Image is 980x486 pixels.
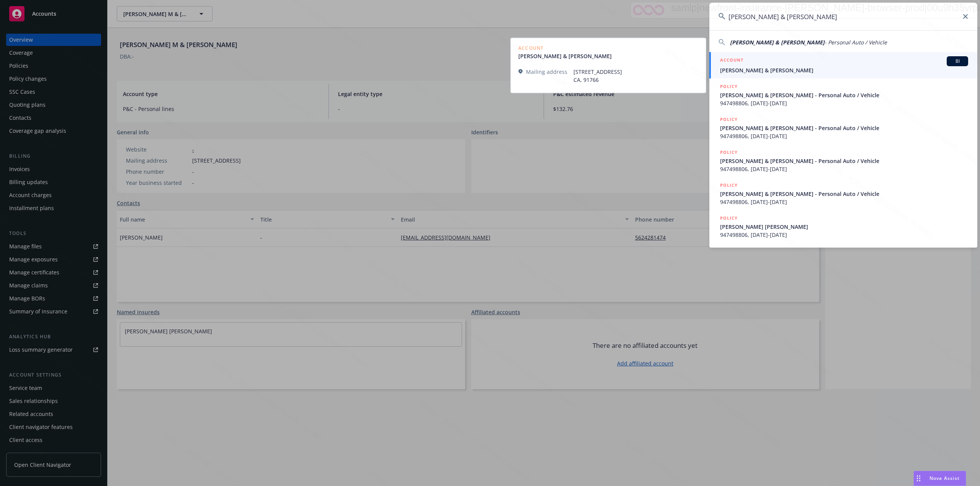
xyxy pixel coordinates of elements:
[730,39,825,46] span: [PERSON_NAME] & [PERSON_NAME]
[720,148,738,156] h5: POLICY
[950,58,965,65] span: BI
[720,132,968,140] span: 947498806, [DATE]-[DATE]
[709,144,977,177] a: POLICY[PERSON_NAME] & [PERSON_NAME] - Personal Auto / Vehicle947498806, [DATE]-[DATE]
[720,157,968,165] span: [PERSON_NAME] & [PERSON_NAME] - Personal Auto / Vehicle
[720,99,968,107] span: 947498806, [DATE]-[DATE]
[720,223,968,231] span: [PERSON_NAME] [PERSON_NAME]
[720,83,738,90] h5: POLICY
[720,231,968,239] span: 947498806, [DATE]-[DATE]
[709,52,977,78] a: ACCOUNTBI[PERSON_NAME] & [PERSON_NAME]
[720,91,968,99] span: [PERSON_NAME] & [PERSON_NAME] - Personal Auto / Vehicle
[709,78,977,111] a: POLICY[PERSON_NAME] & [PERSON_NAME] - Personal Auto / Vehicle947498806, [DATE]-[DATE]
[709,210,977,243] a: POLICY[PERSON_NAME] [PERSON_NAME]947498806, [DATE]-[DATE]
[709,3,977,30] input: Search...
[720,198,968,206] span: 947498806, [DATE]-[DATE]
[709,111,977,144] a: POLICY[PERSON_NAME] & [PERSON_NAME] - Personal Auto / Vehicle947498806, [DATE]-[DATE]
[929,475,960,481] span: Nova Assist
[720,181,738,189] h5: POLICY
[720,165,968,173] span: 947498806, [DATE]-[DATE]
[709,177,977,210] a: POLICY[PERSON_NAME] & [PERSON_NAME] - Personal Auto / Vehicle947498806, [DATE]-[DATE]
[720,124,968,132] span: [PERSON_NAME] & [PERSON_NAME] - Personal Auto / Vehicle
[720,214,738,222] h5: POLICY
[720,190,968,198] span: [PERSON_NAME] & [PERSON_NAME] - Personal Auto / Vehicle
[914,471,923,486] div: Drag to move
[720,56,743,65] h5: ACCOUNT
[720,116,738,123] h5: POLICY
[913,471,966,486] button: Nova Assist
[720,66,968,74] span: [PERSON_NAME] & [PERSON_NAME]
[825,39,887,46] span: - Personal Auto / Vehicle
